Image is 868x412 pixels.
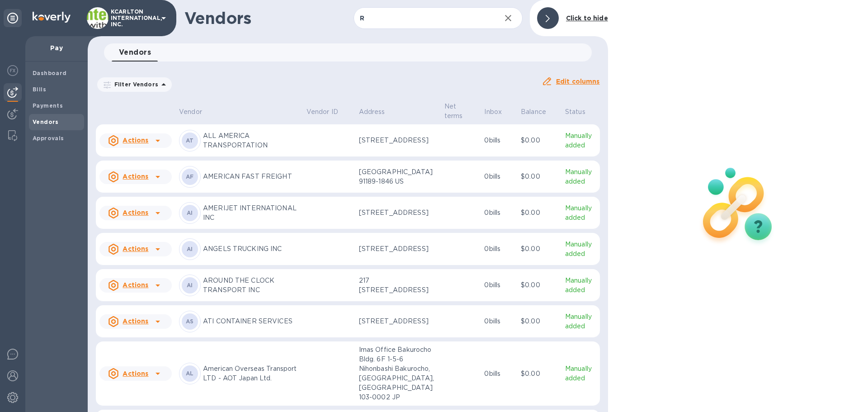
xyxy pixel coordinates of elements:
p: Manually added [565,276,596,295]
p: 0 bills [484,136,514,145]
p: Manually added [565,364,596,383]
u: Edit columns [556,78,600,85]
p: Status [565,107,585,117]
h1: Vendors [184,9,354,28]
p: 0 bills [484,244,514,254]
b: AS [186,318,194,325]
b: Vendors [33,118,59,125]
span: Vendors [119,46,151,59]
p: AMERICAN FAST FREIGHT [203,172,299,181]
img: Logo [33,12,71,23]
p: Manually added [565,240,596,259]
span: Vendor ID [307,107,350,117]
span: Net terms [444,102,477,121]
u: Actions [123,245,148,252]
b: AF [186,173,194,180]
p: Net terms [444,102,466,121]
p: KCARLTON INTERNATIONAL, INC. [111,9,156,28]
p: 0 bills [484,208,514,218]
p: Manually added [565,312,596,331]
p: 0 bills [484,172,514,181]
u: Actions [123,137,148,144]
span: Address [359,107,397,117]
p: 0 bills [484,280,514,290]
p: [STREET_ADDRESS] [359,244,437,254]
p: Inbox [484,107,502,117]
b: AI [187,282,193,289]
div: Unpin categories [4,9,22,27]
p: Balance [521,107,546,117]
u: Actions [123,209,148,216]
img: Foreign exchange [7,65,18,76]
p: Vendor [179,107,202,117]
b: AI [187,209,193,216]
p: Manually added [565,167,596,186]
p: 0 bills [484,369,514,379]
p: ANGELS TRUCKING INC [203,244,299,254]
b: Click to hide [566,14,608,22]
p: $0.00 [521,369,558,379]
b: AL [186,370,194,377]
p: Address [359,107,385,117]
p: 0 bills [484,317,514,326]
p: ALL AMERICA TRANSPORTATION [203,131,299,150]
u: Actions [123,317,148,325]
p: Imas Office Bakurocho Bldg. 6F 1-5-6 Nihonbashi Bakurocho, [GEOGRAPHIC_DATA], [GEOGRAPHIC_DATA] 1... [359,345,437,402]
b: Payments [33,102,63,109]
u: Actions [123,281,148,289]
p: [STREET_ADDRESS] [359,208,437,218]
p: 217 [STREET_ADDRESS] [359,276,437,295]
b: AT [186,137,194,144]
span: Vendor [179,107,214,117]
p: Vendor ID [307,107,338,117]
p: [STREET_ADDRESS] [359,317,437,326]
p: [GEOGRAPHIC_DATA] 91189-1846 US [359,167,437,186]
p: [STREET_ADDRESS] [359,136,437,145]
b: Bills [33,86,46,93]
span: Inbox [484,107,514,117]
p: Pay [33,43,80,52]
p: Filter Vendors [111,81,158,88]
b: AI [187,246,193,252]
span: Balance [521,107,558,117]
u: Actions [123,370,148,377]
p: Manually added [565,131,596,150]
b: Dashboard [33,70,67,76]
b: Approvals [33,135,64,142]
p: $0.00 [521,136,558,145]
p: $0.00 [521,244,558,254]
p: American Overseas Transport LTD - AOT Japan Ltd. [203,364,299,383]
p: $0.00 [521,172,558,181]
p: ATI CONTAINER SERVICES [203,317,299,326]
p: $0.00 [521,280,558,290]
p: $0.00 [521,208,558,218]
u: Actions [123,173,148,180]
p: Manually added [565,204,596,223]
p: $0.00 [521,317,558,326]
p: AROUND THE CLOCK TRANSPORT INC [203,276,299,295]
p: AMERIJET INTERNATIONAL INC [203,204,299,223]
